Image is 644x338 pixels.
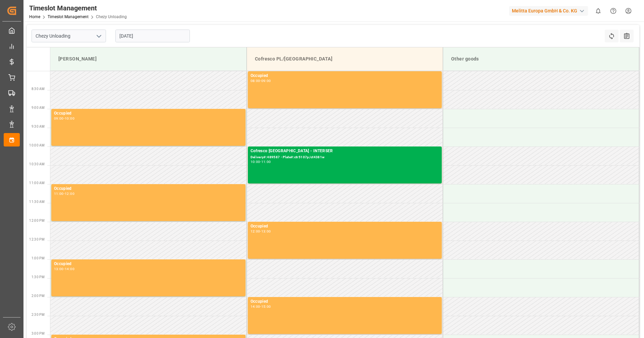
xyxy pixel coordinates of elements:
div: 11:00 [261,160,271,163]
div: - [260,305,261,308]
div: - [260,230,261,233]
span: 11:30 AM [29,200,45,204]
div: 13:00 [261,230,271,233]
div: 11:00 [54,192,64,195]
button: open menu [94,31,104,41]
div: Timeslot Management [29,3,127,13]
a: Home [29,14,40,19]
span: 2:00 PM [32,294,45,298]
div: 14:00 [65,267,74,270]
div: 08:00 [251,79,260,82]
span: 2:30 PM [32,313,45,316]
div: Other goods [448,53,634,65]
span: 8:30 AM [32,87,45,91]
div: Occupied [251,73,439,79]
span: 11:00 AM [29,181,45,185]
div: 14:00 [251,305,260,308]
div: - [64,117,65,120]
button: show 0 new notifications [591,3,606,18]
div: - [260,160,261,163]
span: 12:30 PM [29,238,45,241]
div: 12:00 [251,230,260,233]
div: Occupied [54,110,243,117]
div: 09:00 [261,79,271,82]
div: - [64,192,65,195]
div: Delivery#:489587 - Plate#:ctr5107p/ct4381w [251,155,439,160]
div: 09:00 [54,117,64,120]
div: 15:00 [261,305,271,308]
span: 12:00 PM [29,219,45,222]
button: Help Center [606,3,621,18]
div: Occupied [251,298,439,305]
div: 13:00 [54,267,64,270]
button: Melitta Europa GmbH & Co. KG [509,4,591,17]
div: 10:00 [65,117,74,120]
span: 1:30 PM [32,275,45,279]
div: Occupied [54,185,243,192]
span: 1:00 PM [32,256,45,260]
div: 10:00 [251,160,260,163]
input: DD-MM-YYYY [115,30,190,42]
div: Melitta Europa GmbH & Co. KG [509,6,588,16]
span: 3:00 PM [32,332,45,335]
div: - [260,79,261,82]
div: 12:00 [65,192,74,195]
span: 9:30 AM [32,125,45,128]
div: Occupied [251,223,439,230]
div: Cofresco [GEOGRAPHIC_DATA] - INTERSER [251,148,439,155]
input: Type to search/select [32,30,106,42]
div: Occupied [54,261,243,267]
span: 10:00 AM [29,143,45,147]
div: - [64,267,65,270]
span: 10:30 AM [29,162,45,166]
div: Cofresco PL/[GEOGRAPHIC_DATA] [252,53,437,65]
div: [PERSON_NAME] [56,53,241,65]
a: Timeslot Management [48,14,89,19]
span: 9:00 AM [32,106,45,110]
